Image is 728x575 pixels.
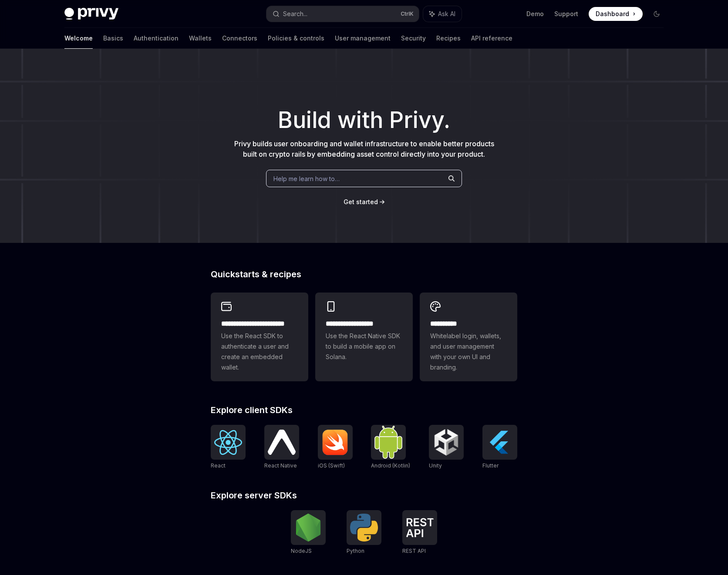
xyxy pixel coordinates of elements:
a: React NativeReact Native [264,425,299,470]
div: Search... [283,9,307,19]
a: Get started [344,198,378,206]
a: API reference [471,28,512,49]
a: Demo [526,10,544,18]
a: ReactReact [211,425,246,470]
span: Use the React Native SDK to build a mobile app on Solana. [326,331,402,362]
img: React [214,430,242,455]
a: Security [401,28,426,49]
span: Flutter [482,462,499,469]
a: NodeJSNodeJS [291,510,326,555]
button: Ask AI [423,6,462,22]
span: Python [347,548,364,554]
a: REST APIREST API [402,510,437,555]
a: Support [554,10,578,18]
img: React Native [268,430,296,454]
img: Android (Kotlin) [374,426,402,458]
img: Python [350,514,378,541]
img: Unity [432,428,460,456]
a: Wallets [189,28,212,49]
a: PythonPython [347,510,381,555]
span: NodeJS [291,548,312,554]
span: Explore client SDKs [211,406,293,414]
span: Whitelabel login, wallets, and user management with your own UI and branding. [430,331,507,373]
span: Use the React SDK to authenticate a user and create an embedded wallet. [221,331,298,373]
span: Explore server SDKs [211,491,297,500]
a: Welcome [64,28,93,49]
span: Unity [429,462,442,469]
a: Basics [103,28,123,49]
a: Authentication [134,28,179,49]
span: Android (Kotlin) [371,462,410,469]
span: iOS (Swift) [318,462,345,469]
span: REST API [402,548,426,554]
a: Connectors [222,28,257,49]
span: Build with Privy. [278,112,450,128]
a: iOS (Swift)iOS (Swift) [318,425,353,470]
span: Ask AI [438,10,455,18]
img: iOS (Swift) [321,429,349,455]
button: Search...CtrlK [266,6,419,22]
span: Privy builds user onboarding and wallet infrastructure to enable better products built on crypto ... [234,139,494,158]
img: Flutter [486,428,514,456]
img: REST API [406,518,434,537]
a: Android (Kotlin)Android (Kotlin) [371,425,410,470]
span: Quickstarts & recipes [211,270,301,279]
button: Toggle dark mode [650,7,664,21]
a: Recipes [436,28,461,49]
a: **** **** **** ***Use the React Native SDK to build a mobile app on Solana. [315,293,413,381]
span: Get started [344,198,378,205]
span: Dashboard [596,10,629,18]
span: React [211,462,226,469]
img: NodeJS [294,514,322,541]
a: UnityUnity [429,425,464,470]
span: Help me learn how to… [273,174,340,183]
a: Policies & controls [268,28,324,49]
a: Dashboard [589,7,643,21]
span: Ctrl K [401,10,414,17]
a: **** *****Whitelabel login, wallets, and user management with your own UI and branding. [420,293,517,381]
span: React Native [264,462,297,469]
img: dark logo [64,8,118,20]
a: FlutterFlutter [482,425,517,470]
a: User management [335,28,391,49]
